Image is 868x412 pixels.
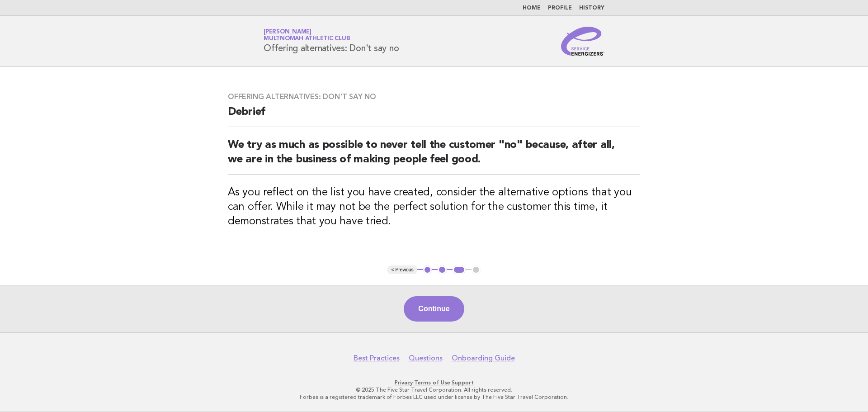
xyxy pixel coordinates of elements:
p: © 2025 The Five Star Travel Corporation. All rights reserved. [157,386,711,393]
a: Privacy [395,379,413,386]
button: 2 [438,265,447,275]
a: Best Practices [354,354,400,363]
a: [PERSON_NAME]Multnomah Athletic Club [264,29,350,42]
p: · · [157,379,711,386]
button: 3 [453,265,466,275]
a: Onboarding Guide [452,354,515,363]
img: Service Energizers [561,27,604,56]
h3: As you reflect on the list you have created, consider the alternative options that you can offer.... [228,185,640,229]
a: History [579,5,604,11]
a: Questions [409,354,443,363]
button: Continue [404,296,464,322]
h1: Offering alternatives: Don't say no [264,29,399,53]
a: Terms of Use [414,379,450,386]
span: Multnomah Athletic Club [264,36,350,42]
h2: We try as much as possible to never tell the customer "no" because, after all, we are in the busi... [228,138,640,175]
button: < Previous [387,265,417,275]
a: Support [452,379,474,386]
a: Profile [548,5,572,11]
h2: Debrief [228,105,640,127]
p: Forbes is a registered trademark of Forbes LLC used under license by The Five Star Travel Corpora... [157,393,711,401]
button: 1 [423,265,432,275]
a: Home [523,5,541,11]
h3: Offering alternatives: Don't say no [228,92,640,101]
